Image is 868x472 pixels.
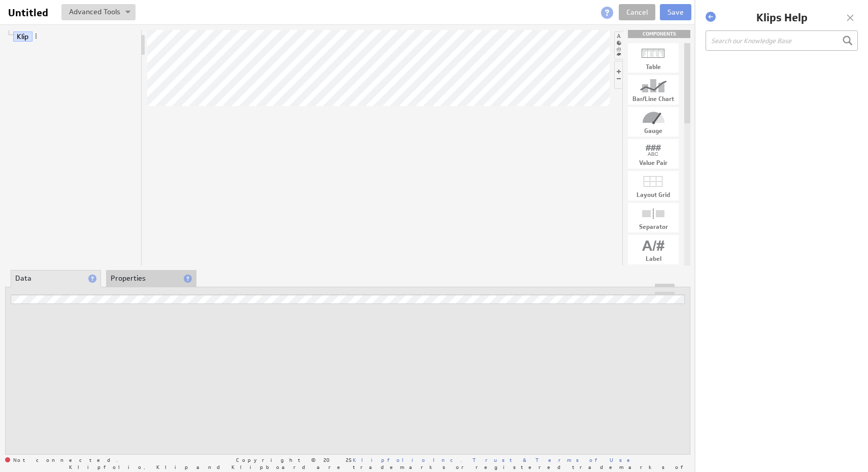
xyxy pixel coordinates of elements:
[32,32,40,40] span: More actions
[5,457,118,463] span: Not connected.
[353,456,462,463] a: Klipfolio Inc.
[628,224,679,230] div: Separator
[236,457,462,462] span: Copyright © 2025
[614,61,622,89] li: Hide or show the component controls palette
[473,456,637,463] a: Trust & Terms of Use
[614,31,623,59] li: Hide or show the component palette
[106,270,196,287] li: Properties
[628,160,679,166] div: Value Pair
[660,4,691,20] button: Save
[628,256,679,262] div: Label
[69,464,805,469] span: Klipfolio, Klip and Klipboard are trademarks or registered trademarks of Klipfolio Inc.
[11,270,101,287] li: Data
[628,192,679,198] div: Layout Grid
[4,4,55,21] input: Untitled
[706,30,858,51] input: Search our Knowledge Base
[619,4,655,20] a: Cancel
[628,96,679,102] div: Bar/Line Chart
[628,128,679,134] div: Gauge
[718,10,845,25] h1: Klips Help
[13,31,32,42] a: Klip
[628,30,690,38] div: Drag & drop components onto the workspace
[125,11,130,15] img: button-savedrop.png
[628,64,679,70] div: Table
